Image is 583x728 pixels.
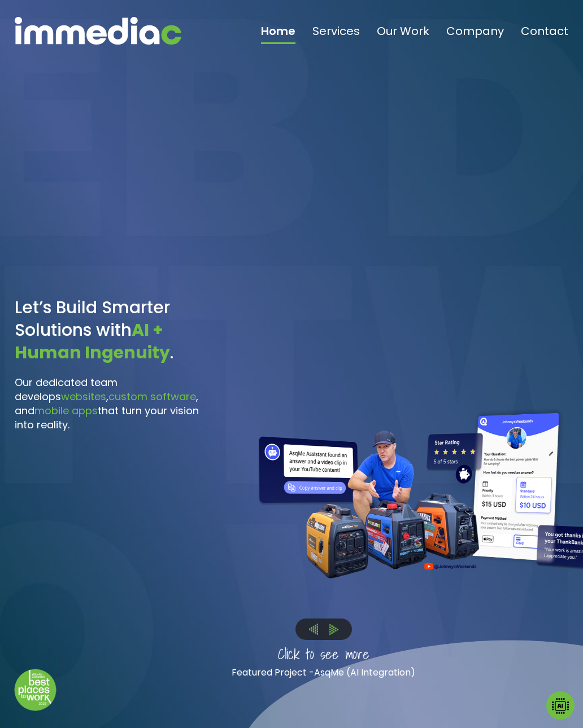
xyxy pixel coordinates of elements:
span: custom software [108,389,196,404]
a: Services [312,25,360,44]
a: AsqMe (AI Integration) [314,666,415,679]
h1: Let’s Build Smarter Solutions with . [15,296,220,364]
img: Left%20Arrow.png [309,624,318,635]
a: Contact [521,25,568,44]
h3: Our dedicated team develops , , and that turn your vision into reality. [15,375,220,432]
img: Down [14,669,56,711]
span: mobile apps [34,404,98,418]
span: websites [61,389,106,404]
p: Click to see more [206,643,441,665]
a: Company [446,25,504,44]
a: Our Work [377,25,429,44]
p: Featured Project - [206,665,441,680]
span: AI + Human Ingenuity [15,318,170,365]
a: Home [261,25,295,44]
img: Right%20Arrow.png [329,624,338,635]
img: immediac [15,17,181,45]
